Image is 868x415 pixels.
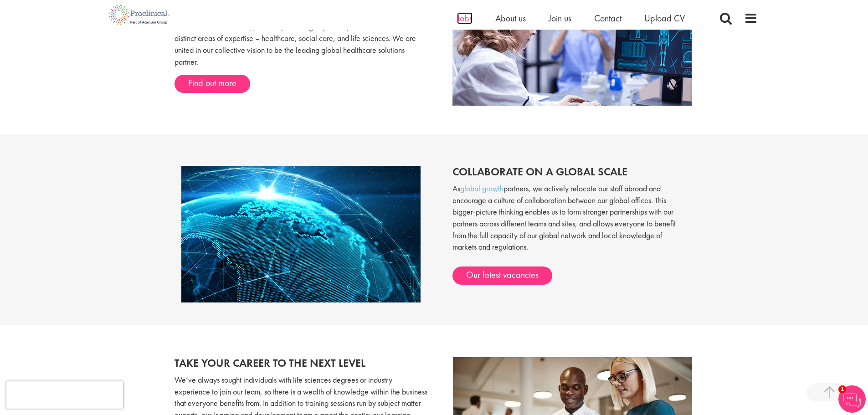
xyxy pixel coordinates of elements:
a: Jobs [457,12,473,24]
iframe: reCAPTCHA [6,381,123,409]
span: 1 [838,385,846,393]
p: As partners, we actively relocate our staff abroad and encourage a culture of collaboration betwe... [452,183,687,262]
a: Contact [594,12,621,24]
a: Our latest vacancies [452,266,552,285]
h2: Collaborate on a global scale [452,166,687,178]
a: Part of Acacium Group [182,21,253,32]
a: Find out more [175,75,250,93]
a: About us [495,12,526,24]
a: Upload CV [644,12,685,24]
img: Chatbot [838,385,866,413]
h2: Take your career to the next level [175,357,427,369]
a: global growth [460,183,503,194]
a: Join us [549,12,571,24]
